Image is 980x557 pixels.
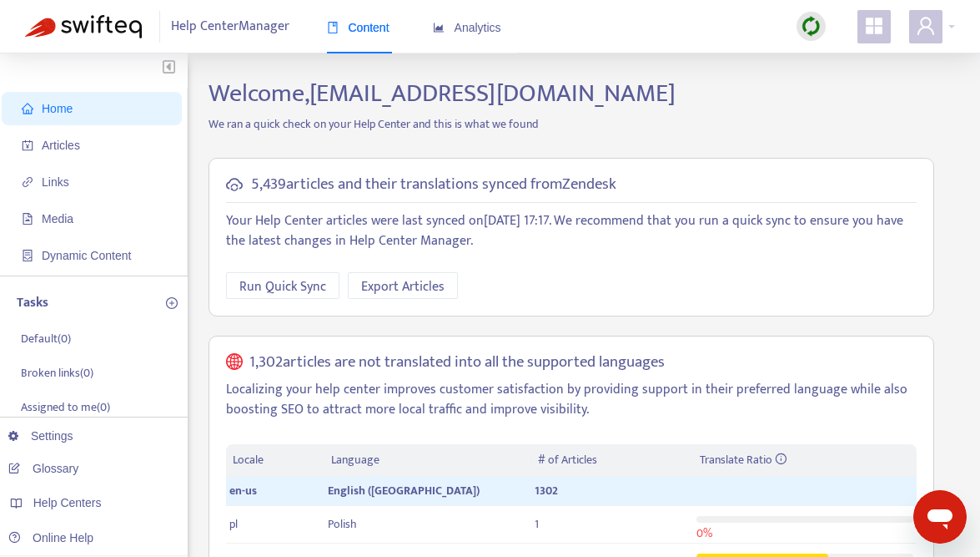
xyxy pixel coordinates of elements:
[251,175,616,195] h5: 5,439 articles and their translations synced from Zendesk
[22,139,33,151] span: account-book
[801,16,822,37] img: sync.dc5367851b00ba804db3.png
[916,16,936,36] span: user
[42,102,73,115] span: Home
[21,330,71,347] p: Default ( 0 )
[864,16,884,36] span: appstore
[21,364,93,382] p: Broken links ( 0 )
[22,103,33,114] span: home
[209,73,676,114] span: Welcome, [EMAIL_ADDRESS][DOMAIN_NAME]
[21,398,110,416] p: Assigned to me ( 0 )
[196,115,947,133] p: We ran a quick check on your Help Center and this is what we found
[229,514,238,534] span: pl
[22,213,33,225] span: file-image
[226,176,243,193] span: cloud-sync
[348,272,458,299] button: Export Articles
[226,444,324,477] th: Locale
[229,481,257,500] span: en-us
[433,21,501,34] span: Analytics
[361,276,445,297] span: Export Articles
[42,212,73,225] span: Media
[226,272,339,299] button: Run Quick Sync
[239,276,326,297] span: Run Quick Sync
[25,15,142,38] img: Swifteq
[226,380,917,420] p: Localizing your help center improves customer satisfaction by providing support in their preferre...
[33,496,102,509] span: Help Centers
[433,22,445,33] span: area-chart
[700,451,910,469] div: Translate Ratio
[17,293,48,313] p: Tasks
[226,211,917,251] p: Your Help Center articles were last synced on [DATE] 17:17 . We recommend that you run a quick sy...
[696,524,712,543] span: 0 %
[22,176,33,188] span: link
[8,531,93,544] a: Online Help
[8,462,78,475] a: Glossary
[42,249,131,262] span: Dynamic Content
[42,175,69,189] span: Links
[166,297,178,309] span: plus-circle
[249,353,665,372] h5: 1,302 articles are not translated into all the supported languages
[324,444,531,477] th: Language
[531,444,692,477] th: # of Articles
[327,21,389,34] span: Content
[535,481,558,500] span: 1302
[535,514,539,534] span: 1
[328,481,480,500] span: English ([GEOGRAPHIC_DATA])
[22,250,33,261] span: container
[8,429,73,443] a: Settings
[327,22,339,33] span: book
[226,353,243,372] span: global
[328,514,357,534] span: Polish
[913,490,967,544] iframe: Button to launch messaging window
[42,139,80,152] span: Articles
[171,11,289,43] span: Help Center Manager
